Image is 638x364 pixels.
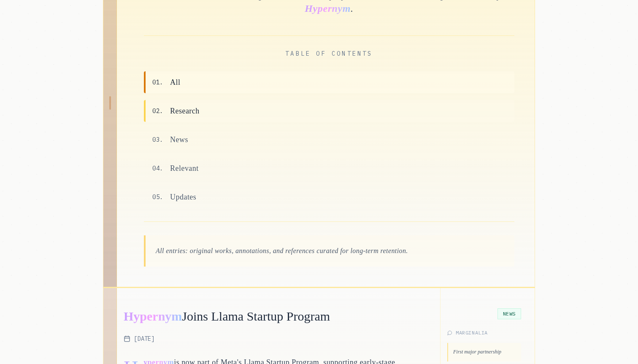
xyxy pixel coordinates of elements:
div: Hypernym [305,3,351,14]
span: 05 . [152,193,163,201]
button: 04.Relevant [144,157,514,179]
h2: Table of Contents [144,49,514,58]
span: Research [170,105,200,117]
span: 04 . [152,164,163,173]
p: All entries: original works, annotations, and references curated for long-term retention. [156,245,504,256]
h2: Joins Llama Startup Program [124,308,427,324]
span: News [497,308,521,319]
span: 03 . [152,135,163,144]
span: Marginalia [456,329,488,336]
span: Updates [170,191,196,203]
span: All [170,76,180,88]
div: First major partnership [447,343,521,361]
span: [DATE] [134,334,155,343]
button: 05.Updates [144,186,514,208]
span: News [170,134,188,146]
span: 02 . [152,107,163,115]
button: 02.Research [144,100,514,122]
button: 01.All [144,71,514,93]
div: Hypernym [124,309,182,323]
span: 01 . [152,78,163,86]
span: Relevant [170,162,199,174]
button: 03.News [144,129,514,151]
